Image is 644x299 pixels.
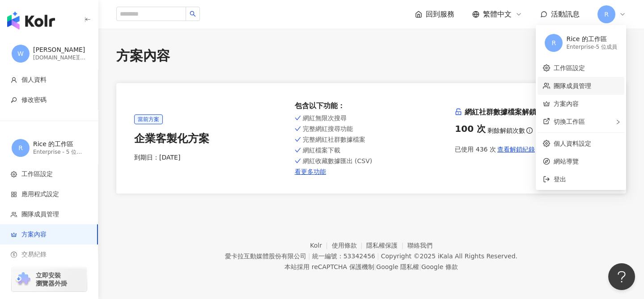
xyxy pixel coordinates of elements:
div: 100 次 [455,122,486,135]
a: 聯絡我們 [407,242,432,249]
span: 回到服務 [426,9,454,19]
div: 方案內容 [116,46,626,65]
span: check [295,157,301,164]
div: Rice 的工作區 [33,140,87,149]
span: | [308,253,310,260]
span: 活動訊息 [551,10,580,18]
div: Rice 的工作區 [566,35,617,44]
span: check [295,136,301,143]
span: 完整網紅社群數據檔案 [303,136,365,143]
span: W [17,49,24,59]
a: 個人資料設定 [554,140,591,147]
a: 回到服務 [415,9,454,19]
a: 工作區設定 [554,64,585,72]
a: 隱私權保護 [366,242,407,249]
a: Kolr [310,242,331,249]
span: 當前方案 [134,114,163,124]
span: 個人資料 [21,76,47,84]
div: 已使用 436 次 [455,140,608,158]
span: R [604,9,609,19]
div: Copyright © 2025 All Rights Reserved. [381,253,517,260]
span: check [295,114,301,122]
span: check [295,125,301,132]
div: 到期日： [DATE] [134,153,288,162]
img: chrome extension [14,272,32,286]
span: 修改密碼 [21,96,47,105]
h6: 網紅社群數據檔案解鎖 [455,107,608,117]
span: 團隊成員管理 [21,210,59,219]
span: R [18,143,23,153]
span: | [419,263,421,270]
a: 看更多功能 [295,168,448,175]
button: 查看解鎖紀錄 [496,140,535,158]
a: Google 隱私權 [376,263,419,270]
a: 方案內容 [554,100,579,107]
span: 本站採用 reCAPTCHA 保護機制 [284,261,458,272]
span: check [295,147,301,154]
div: 包含以下功能 ： [295,101,448,111]
div: 統一編號：53342456 [312,253,375,260]
span: search [190,11,196,17]
span: 方案內容 [21,230,47,239]
div: [DOMAIN_NAME][EMAIL_ADDRESS][DOMAIN_NAME] [33,54,87,62]
span: | [377,253,379,260]
span: | [374,263,377,270]
span: 立即安裝 瀏覽器外掛 [36,271,67,287]
span: R [552,38,556,48]
a: 使用條款 [332,242,367,249]
span: unlock [455,108,462,115]
iframe: Help Scout Beacon - Open [608,263,635,290]
span: 切換工作區 [554,118,585,125]
span: 登出 [554,176,566,183]
span: user [11,77,17,83]
span: info-circle [525,126,534,135]
span: 網紅檔案下載 [303,147,340,154]
div: 企業客製化方案 [134,131,288,147]
span: 繁體中文 [483,9,512,19]
span: 網紅收藏數據匯出 (CSV) [303,157,373,164]
a: 團隊成員管理 [554,82,591,89]
span: 網站導覽 [554,156,619,166]
span: appstore [11,191,17,198]
span: key [11,97,17,103]
a: Google 條款 [421,263,458,270]
div: [PERSON_NAME] [33,46,87,55]
div: Enterprise - 5 位成員 [33,148,87,156]
img: logo [7,12,55,29]
div: Enterprise - 5 位成員 [566,43,617,51]
span: 工作區設定 [21,170,53,179]
span: 網紅無限次搜尋 [303,114,347,122]
span: 查看解鎖紀錄 [497,146,535,153]
div: 剩餘解鎖次數 [455,122,608,135]
span: 應用程式設定 [21,190,59,199]
div: 愛卡拉互動媒體股份有限公司 [225,253,306,260]
a: iKala [438,253,453,260]
a: chrome extension立即安裝 瀏覽器外掛 [12,267,87,291]
span: 完整網紅搜尋功能 [303,125,353,132]
span: right [615,119,621,125]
